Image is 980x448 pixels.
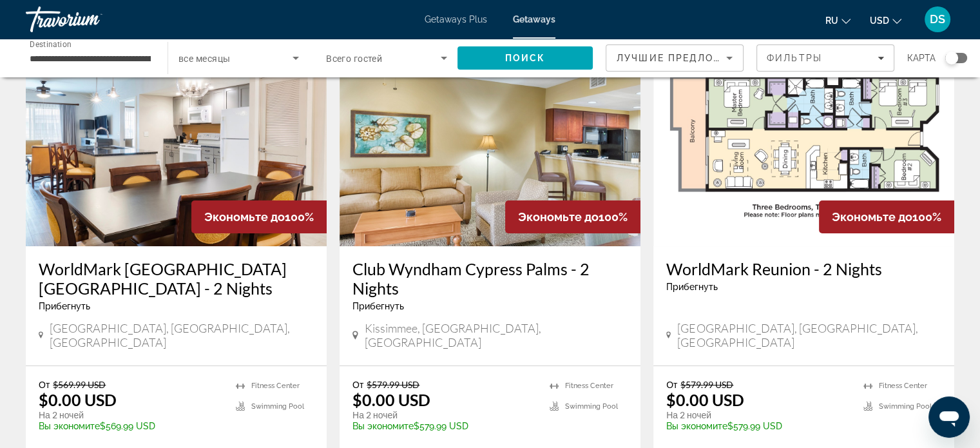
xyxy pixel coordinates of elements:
a: Club Wyndham Cypress Palms - 2 Nights [352,259,628,298]
button: Change language [825,11,850,30]
span: $569.99 USD [53,379,106,390]
span: Экономьте до [204,210,285,224]
span: Прибегнуть [666,282,718,292]
span: Swimming Pool [565,402,618,411]
span: $579.99 USD [680,379,733,390]
div: 100% [505,200,640,233]
span: [GEOGRAPHIC_DATA], [GEOGRAPHIC_DATA], [GEOGRAPHIC_DATA] [50,321,314,349]
span: Kissimmee, [GEOGRAPHIC_DATA], [GEOGRAPHIC_DATA] [365,321,628,349]
a: WorldMark [GEOGRAPHIC_DATA] [GEOGRAPHIC_DATA] - 2 Nights [39,259,314,298]
a: Getaways Plus [425,14,487,24]
p: $579.99 USD [666,421,850,431]
span: Swimming Pool [251,402,304,411]
span: Destination [30,39,72,48]
mat-select: Sort by [617,50,733,66]
span: Всего гостей [326,54,382,64]
span: ru [825,15,838,26]
img: Club Wyndham Cypress Palms - 2 Nights [340,40,640,246]
button: User Menu [921,6,954,33]
div: 100% [819,200,954,233]
span: Fitness Center [565,382,613,390]
p: На 2 ночей [39,409,223,421]
span: Поиск [505,53,546,63]
span: От [666,379,677,390]
p: На 2 ночей [352,409,537,421]
span: Лучшие предложения [617,53,754,63]
span: От [352,379,363,390]
span: Прибегнуть [352,301,404,311]
span: Swimming Pool [879,402,932,411]
p: $569.99 USD [39,421,223,431]
span: Вы экономите [666,421,727,431]
button: Search [457,46,593,70]
a: Getaways [513,14,555,24]
span: Fitness Center [879,382,927,390]
span: Вы экономите [352,421,414,431]
span: Фильтры [767,53,822,63]
span: карта [907,49,936,67]
span: [GEOGRAPHIC_DATA], [GEOGRAPHIC_DATA], [GEOGRAPHIC_DATA] [677,321,941,349]
a: Travorium [26,3,155,36]
span: Экономьте до [518,210,599,224]
p: $0.00 USD [352,390,430,409]
div: 100% [191,200,327,233]
a: WorldMark Reunion - 2 Nights [666,259,941,278]
span: USD [870,15,889,26]
span: Вы экономите [39,421,100,431]
span: Прибегнуть [39,301,90,311]
button: Change currency [870,11,901,30]
span: все месяцы [178,54,230,64]
span: Fitness Center [251,382,300,390]
img: WorldMark Orlando Kingstown Reef - 2 Nights [26,40,327,246]
button: Filters [756,44,894,72]
span: DS [930,13,945,26]
p: $0.00 USD [39,390,117,409]
img: WorldMark Reunion - 2 Nights [653,40,954,246]
iframe: Кнопка запуска окна обмена сообщениями [928,396,970,438]
span: От [39,379,50,390]
p: На 2 ночей [666,409,850,421]
p: $0.00 USD [666,390,744,409]
p: $579.99 USD [352,421,537,431]
input: Select destination [30,51,151,66]
span: Экономьте до [832,210,912,224]
span: $579.99 USD [367,379,419,390]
